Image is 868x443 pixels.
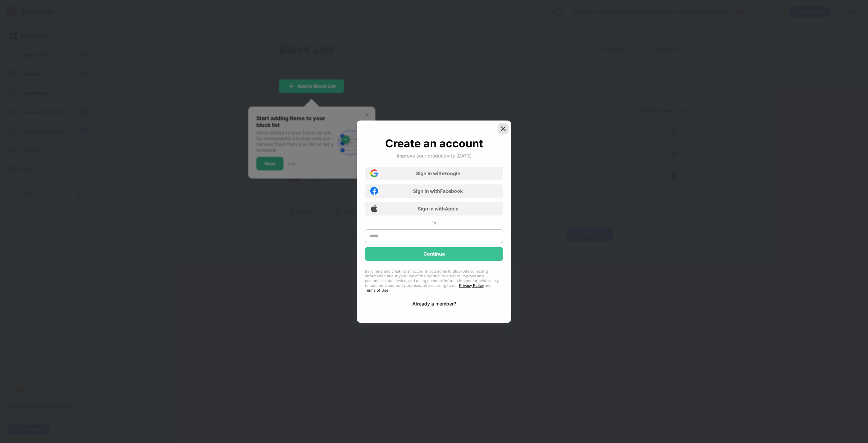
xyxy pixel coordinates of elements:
[385,137,483,150] div: Create an account
[412,301,456,307] div: Already a member?
[423,251,445,257] div: Continue
[365,288,388,293] a: Terms of Use
[370,187,378,195] img: facebook-icon.png
[431,220,437,225] div: Or
[459,283,484,288] a: Privacy Policy
[416,170,460,176] div: Sign in with Google
[418,206,458,211] div: Sign in with Apple
[370,169,378,177] img: google-icon.png
[413,188,463,194] div: Sign in with Facebook
[365,269,503,293] div: By joining and creating an account, you agree to BlockSite collecting information about your use ...
[370,205,378,213] img: apple-icon.png
[397,153,472,159] div: Improve your productivity [DATE]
